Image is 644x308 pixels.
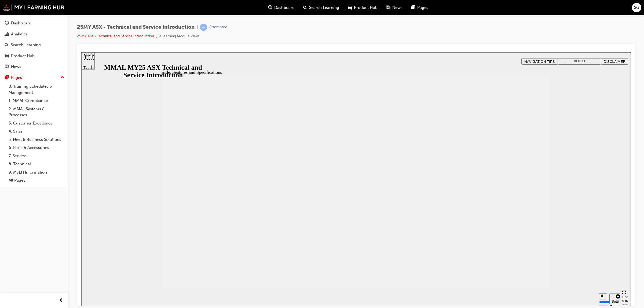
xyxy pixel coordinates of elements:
[343,2,382,13] a: car-iconProduct Hub
[59,297,63,304] span: prev-icon
[382,2,407,13] a: news-iconNews
[6,168,66,177] a: 9. MyLH Information
[541,243,545,259] div: Enter full-screen (Ctrl+Alt+F)
[6,176,66,185] a: All Pages
[392,5,402,11] span: News
[60,74,64,81] span: up-icon
[539,236,547,254] nav: slide navigation
[634,5,639,11] span: SG
[209,25,227,30] div: Attempted
[6,105,66,119] a: 2. MMAL Systems & Processes
[5,54,9,58] span: car-icon
[6,135,66,144] a: 5. Fleet & Business Solutions
[159,33,199,39] li: eLearning Module View
[515,236,536,254] div: misc controls
[6,152,66,160] a: 7. Service
[11,53,35,59] div: Product Hub
[517,241,526,247] button: Mute (Ctrl+Alt+M)
[528,241,545,252] button: Settings
[348,4,352,11] span: car-icon
[5,21,9,26] span: guage-icon
[3,4,64,11] img: mmal
[197,24,198,30] span: |
[309,5,339,11] span: Search Learning
[477,6,520,12] button: AUDIO PREFERENCES
[6,127,66,135] a: 4. Sales
[6,160,66,168] a: 8. Technical
[268,4,272,11] span: guage-icon
[354,5,378,11] span: Product Hub
[5,43,9,47] span: search-icon
[6,144,66,152] a: 6. Parts & Accessories
[299,2,343,13] a: search-iconSearch Learning
[2,51,66,61] a: Product Hub
[520,6,547,12] button: DISCLAIMER
[2,17,66,73] button: DashboardAnalyticsSearch LearningProduct HubNews
[386,4,390,11] span: news-icon
[530,247,543,251] div: Settings
[11,42,41,48] div: Search Learning
[5,75,9,80] span: pages-icon
[77,34,154,38] a: 25MY ASX - Technical and Service Introduction
[2,40,66,50] a: Search Learning
[411,4,415,11] span: pages-icon
[632,3,641,12] button: SG
[11,20,31,26] div: Dashboard
[6,97,66,105] a: 1. MMAL Compliance
[485,7,512,15] span: AUDIO PREFERENCES
[81,52,631,306] iframe: To enrich screen reader interactions, please activate Accessibility in Grammarly extension settings
[264,2,299,13] a: guage-iconDashboard
[528,252,539,268] label: Zoom to fit
[443,7,473,11] span: NAVIGATION TIPS
[6,82,66,97] a: 0. Training Schedules & Management
[77,24,195,30] span: 25MY ASX - Technical and Service Introduction
[407,2,433,13] a: pages-iconPages
[2,18,66,28] a: Dashboard
[5,64,9,69] span: news-icon
[11,75,22,81] div: Pages
[6,119,66,127] a: 3. Customer Excellence
[2,29,66,39] a: Analytics
[11,31,28,37] div: Analytics
[5,32,9,37] span: chart-icon
[11,64,21,70] div: News
[518,248,552,252] input: volume
[522,7,544,11] span: DISCLAIMER
[2,73,66,83] button: Pages
[303,4,307,11] span: search-icon
[539,237,547,253] button: Enter full-screen (Ctrl+Alt+F)
[200,24,207,31] span: learningRecordVerb_ATTEMPT-icon
[440,6,477,12] button: NAVIGATION TIPS
[274,5,295,11] span: Dashboard
[417,5,428,11] span: Pages
[2,62,66,72] a: News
